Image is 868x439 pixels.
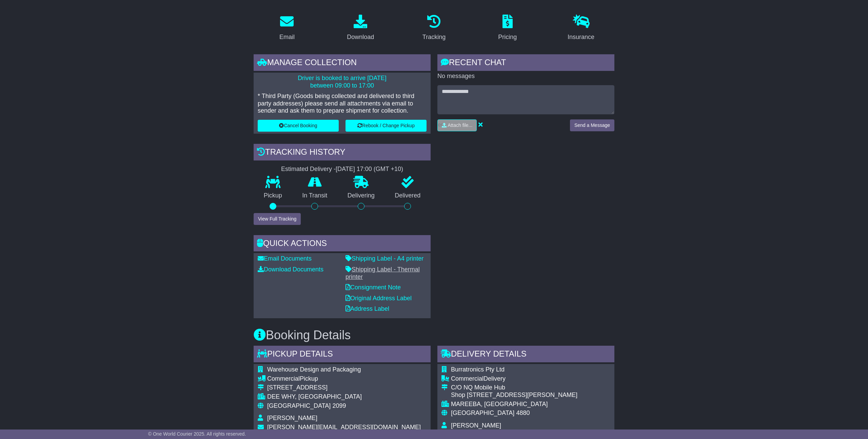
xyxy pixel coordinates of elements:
[568,33,594,42] div: Insurance
[422,33,446,42] div: Tracking
[254,192,292,199] p: Pickup
[437,54,614,73] div: RECENT CHAT
[258,75,427,89] p: Driver is booked to arrive [DATE] between 09:00 to 17:00
[292,192,338,199] p: In Transit
[275,12,299,44] a: Email
[148,431,246,437] span: © One World Courier 2025. All rights reserved.
[437,73,614,80] p: No messages
[570,119,614,131] button: Send a Message
[451,366,505,373] span: Burratronics Pty Ltd
[346,305,389,312] a: Address Label
[254,54,431,73] div: Manage collection
[337,192,385,199] p: Delivering
[254,166,431,173] div: Estimated Delivery -
[451,384,577,392] div: C/O NQ Mobile Hub
[342,12,378,44] a: Download
[258,266,323,273] a: Download Documents
[332,402,346,409] span: 2099
[254,346,431,364] div: Pickup Details
[279,33,295,42] div: Email
[267,393,421,401] div: DEE WHY, [GEOGRAPHIC_DATA]
[346,284,401,291] a: Consignment Note
[451,375,484,382] span: Commercial
[258,120,339,132] button: Cancel Booking
[346,295,412,302] a: Original Address Label
[258,255,312,262] a: Email Documents
[336,166,403,173] div: [DATE] 17:00 (GMT +10)
[451,401,577,408] div: MAREEBA, [GEOGRAPHIC_DATA]
[563,12,599,44] a: Insurance
[494,12,521,44] a: Pricing
[451,409,514,416] span: [GEOGRAPHIC_DATA]
[451,392,577,399] div: Shop [STREET_ADDRESS][PERSON_NAME]
[516,409,530,416] span: 4880
[254,213,301,225] button: View Full Tracking
[346,266,420,280] a: Shipping Label - Thermal printer
[498,33,517,42] div: Pricing
[346,255,423,262] a: Shipping Label - A4 printer
[437,346,614,364] div: Delivery Details
[267,384,421,392] div: [STREET_ADDRESS]
[451,375,577,383] div: Delivery
[451,422,501,429] span: [PERSON_NAME]
[254,144,431,162] div: Tracking history
[267,366,361,373] span: Warehouse Design and Packaging
[267,424,421,431] span: [PERSON_NAME][EMAIL_ADDRESS][DOMAIN_NAME]
[267,375,300,382] span: Commercial
[254,235,431,253] div: Quick Actions
[267,402,331,409] span: [GEOGRAPHIC_DATA]
[254,328,614,342] h3: Booking Details
[258,93,427,115] p: * Third Party (Goods being collected and delivered to third party addresses) please send all atta...
[267,375,421,383] div: Pickup
[418,12,450,44] a: Tracking
[347,33,374,42] div: Download
[267,415,317,421] span: [PERSON_NAME]
[346,120,427,132] button: Rebook / Change Pickup
[385,192,431,199] p: Delivered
